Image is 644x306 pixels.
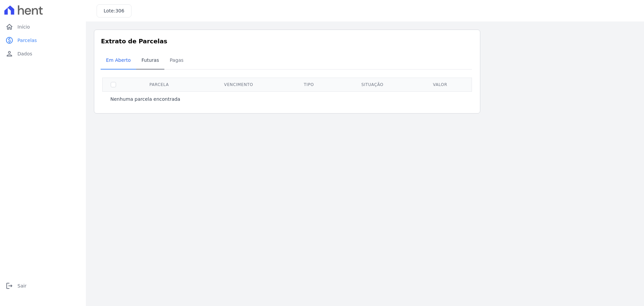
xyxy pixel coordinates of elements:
[410,78,470,91] th: Valor
[17,37,37,44] span: Parcelas
[164,52,189,70] a: Pagas
[138,53,163,67] span: Futuras
[5,36,13,44] i: paid
[124,78,194,91] th: Parcela
[101,37,473,46] h3: Extrato de Parcelas
[194,78,283,91] th: Vencimento
[3,20,83,34] a: homeInício
[3,279,83,293] a: logoutSair
[17,24,30,30] span: Início
[5,282,13,290] i: logout
[3,34,83,47] a: paidParcelas
[166,53,187,67] span: Pagas
[101,52,136,70] a: Em Aberto
[5,50,13,58] i: person
[115,8,124,13] span: 306
[335,78,410,91] th: Situação
[110,96,180,102] p: Nenhuma parcela encontrada
[283,78,335,91] th: Tipo
[102,53,135,67] span: Em Aberto
[5,23,13,31] i: home
[136,52,164,70] a: Futuras
[17,50,32,57] span: Dados
[17,282,26,289] span: Sair
[104,7,124,14] h3: Lote:
[3,47,83,60] a: personDados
